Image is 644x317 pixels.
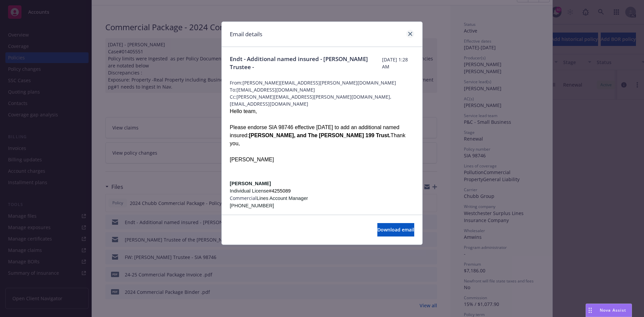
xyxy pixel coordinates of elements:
span: Download email [377,226,414,233]
button: Nova Assist [586,304,632,317]
span: Lines Account Manager [257,196,308,201]
span: Nova Assist [600,307,626,313]
button: Download email [377,223,414,236]
p: Commercial [230,195,414,202]
span: [PHONE_NUMBER] [230,203,274,208]
div: Drag to move [586,304,594,317]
